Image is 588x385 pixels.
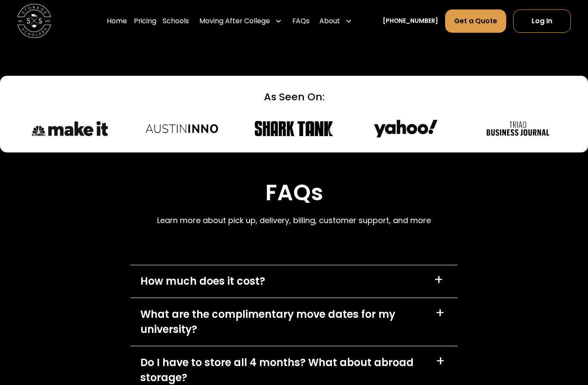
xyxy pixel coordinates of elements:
[434,274,443,288] div: +
[196,9,285,33] div: Moving After College
[29,90,558,105] div: As Seen On:
[436,355,445,369] div: +
[513,10,571,33] a: Log In
[157,180,431,207] h2: FAQs
[140,274,265,289] div: How much does it cost?
[140,307,425,338] div: What are the complimentary move dates for my university?
[445,10,506,33] a: Get a Quote
[383,17,438,26] a: [PHONE_NUMBER]
[163,9,189,33] a: Schools
[134,9,156,33] a: Pricing
[157,215,431,227] p: Learn more about pick up, delivery, billing, customer support, and more
[316,9,356,33] div: About
[435,307,445,321] div: +
[319,16,340,27] div: About
[107,9,127,33] a: Home
[292,9,309,33] a: FAQs
[29,119,111,139] img: CNBC Make It logo.
[17,4,51,38] img: Storage Scholars main logo
[199,16,270,27] div: Moving After College
[17,4,51,38] a: home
